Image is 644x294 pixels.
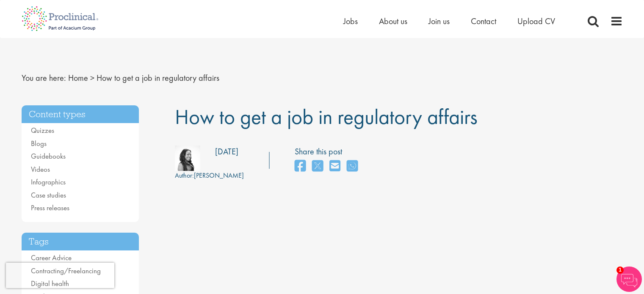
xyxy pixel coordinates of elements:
img: Chatbot [616,267,642,292]
span: 1 [616,267,624,274]
h3: Content types [22,105,139,124]
a: Contact [471,16,496,27]
iframe: reCAPTCHA [6,263,114,288]
label: Share this post [295,146,362,158]
span: How to get a job in regulatory affairs [97,72,219,83]
span: > [90,72,94,83]
a: breadcrumb link [68,72,88,83]
h3: Tags [22,233,139,251]
div: [PERSON_NAME] [175,171,244,181]
a: share on email [329,157,340,176]
img: 383e1147-3b0e-4ab7-6ae9-08d7f17c413d [175,146,200,171]
a: Videos [31,165,50,174]
a: Press releases [31,203,69,212]
span: How to get a job in regulatory affairs [175,103,478,130]
a: Upload CV [517,16,555,27]
a: Case studies [31,190,66,200]
a: Jobs [343,16,358,27]
a: About us [379,16,407,27]
a: Career Advice [31,253,72,262]
a: Quizzes [31,126,54,135]
a: Blogs [31,139,47,148]
a: Guidebooks [31,151,66,161]
a: Join us [428,16,450,27]
span: You are here: [22,72,66,83]
a: Infographics [31,177,66,187]
a: share on facebook [295,157,306,176]
div: [DATE] [215,146,238,158]
a: share on twitter [312,157,323,176]
a: share on whats app [347,157,358,176]
span: Author: [175,171,194,180]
